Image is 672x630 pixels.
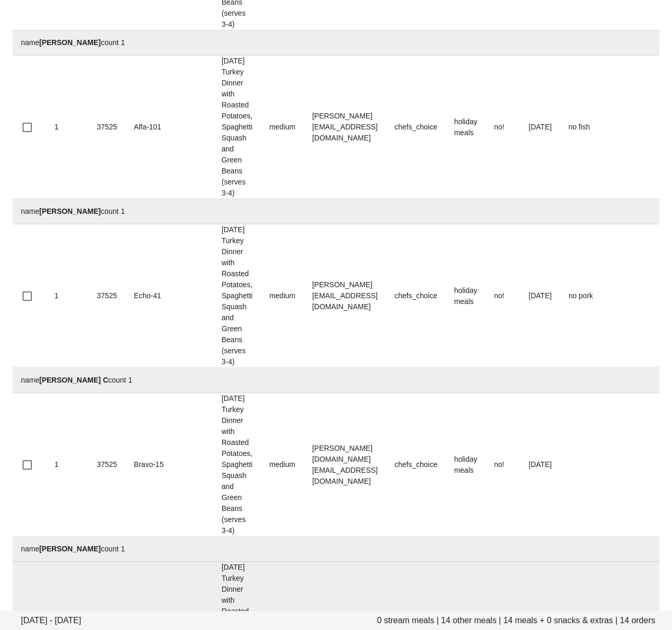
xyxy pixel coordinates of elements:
strong: [PERSON_NAME] C [39,376,108,384]
td: [DATE] [520,224,560,368]
td: 37525 [89,56,126,199]
td: [DATE] [520,393,560,537]
td: no fish [560,56,616,199]
td: [DATE] Turkey Dinner with Roasted Potatoes, Spaghetti Squash and Green Beans (serves 3-4) [213,224,261,368]
td: medium [261,56,304,199]
td: Echo-41 [126,224,213,368]
td: chefs_choice [386,224,446,368]
td: Bravo-15 [126,393,213,537]
td: no pork [560,224,616,368]
span: 1 [54,123,59,131]
strong: [PERSON_NAME] [39,207,101,215]
strong: [PERSON_NAME] [39,545,101,553]
td: medium [261,393,304,537]
span: 1 [54,291,59,300]
td: chefs_choice [386,56,446,199]
span: 1 [54,460,59,469]
td: [DATE] [520,56,560,199]
strong: [PERSON_NAME] [39,38,101,47]
td: medium [261,224,304,368]
td: holiday meals [446,393,486,537]
td: [DATE] Turkey Dinner with Roasted Potatoes, Spaghetti Squash and Green Beans (serves 3-4) [213,393,261,537]
td: [PERSON_NAME][DOMAIN_NAME][EMAIL_ADDRESS][DOMAIN_NAME] [304,393,386,537]
td: no! [486,224,520,368]
td: Alfa-101 [126,56,213,199]
td: [DATE] Turkey Dinner with Roasted Potatoes, Spaghetti Squash and Green Beans (serves 3-4) [213,56,261,199]
td: [PERSON_NAME][EMAIL_ADDRESS][DOMAIN_NAME] [304,224,386,368]
td: holiday meals [446,56,486,199]
td: no! [486,56,520,199]
td: [PERSON_NAME][EMAIL_ADDRESS][DOMAIN_NAME] [304,56,386,199]
td: 37525 [89,393,126,537]
td: 37525 [89,224,126,368]
td: chefs_choice [386,393,446,537]
td: holiday meals [446,224,486,368]
td: no! [486,393,520,537]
